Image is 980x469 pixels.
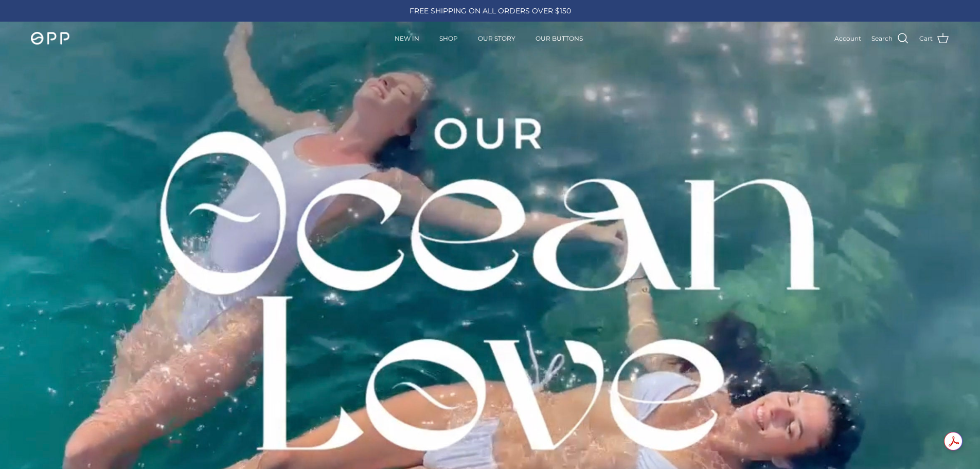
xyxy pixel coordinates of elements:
[526,23,592,55] a: OUR BUTTONS
[154,23,824,55] div: Primary
[919,32,949,45] a: Cart
[834,33,861,43] a: Account
[469,23,525,55] a: OUR STORY
[871,33,893,43] span: Search
[385,23,429,55] a: NEW IN
[333,6,646,15] div: FREE SHIPPING ON ALL ORDERS OVER $150
[919,33,933,43] span: Cart
[871,32,909,45] a: Search
[31,32,69,45] img: OPP Swimwear
[430,23,467,55] a: SHOP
